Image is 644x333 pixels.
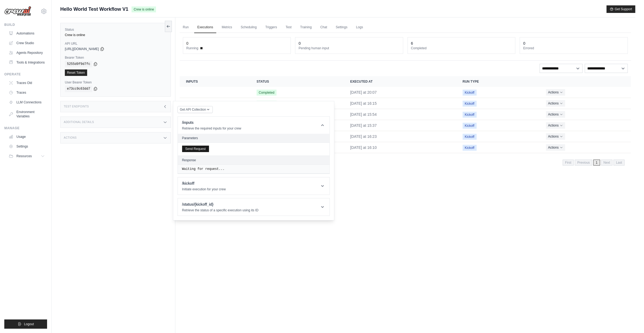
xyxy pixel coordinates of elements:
a: Settings [332,22,351,33]
a: Metrics [218,22,235,33]
p: Initiate execution for your crew [182,187,226,191]
time: September 26, 2025 at 15:37 BST [350,123,377,128]
nav: Pagination [180,155,631,169]
th: Run Type [456,76,540,87]
a: Environment Variables [6,108,47,121]
button: Logout [4,320,47,329]
a: Reset Token [65,69,87,76]
time: September 26, 2025 at 15:54 BST [350,112,377,117]
span: [URL][DOMAIN_NAME] [65,47,99,51]
nav: Pagination [563,160,625,166]
h1: /status/{kickoff_id} [182,202,259,207]
div: 6 [411,41,413,46]
div: Manage [4,126,47,130]
dt: Errored [523,46,624,50]
button: Actions for execution [546,100,565,107]
div: Build [4,23,47,27]
time: September 26, 2025 at 16:15 BST [350,101,377,106]
code: e73cc9c63dd7 [65,86,92,92]
span: 1 [593,160,600,166]
a: Settings [6,142,47,151]
a: Traces Old [6,79,47,87]
button: Actions for execution [546,122,565,129]
span: Kickoff [463,90,477,96]
div: 0 [523,41,525,46]
div: Crew is online [65,33,166,37]
button: Get API Collection [178,106,213,113]
span: Resources [16,154,32,158]
p: Retrieve the status of a specific execution using its ID [182,208,259,212]
span: Running [186,46,199,50]
button: Resources [6,152,47,160]
h3: Additional Details [64,121,94,124]
div: 0 [186,41,189,46]
span: Kickoff [463,145,477,151]
pre: Waiting for request... [182,167,325,171]
div: Operate [4,72,47,76]
span: Kickoff [463,101,477,107]
a: Logs [353,22,366,33]
img: Logo [4,6,31,16]
a: Test [282,22,295,33]
span: Previous [575,160,592,166]
dt: Completed [411,46,512,50]
button: Actions for execution [546,89,565,96]
span: Get API Collection [180,107,206,112]
span: First [563,160,574,166]
a: Usage [6,132,47,141]
h3: Test Endpoints [64,105,89,108]
a: Run [180,22,192,33]
iframe: Chat Widget [617,307,644,333]
th: Executed at [344,76,456,87]
button: Actions for execution [546,144,565,151]
label: Bearer Token [65,55,166,60]
dt: Pending human input [299,46,400,50]
a: Triggers [262,22,280,33]
a: Crew Studio [6,39,47,47]
time: September 26, 2025 at 20:07 BST [350,90,377,94]
code: 5255d9f9d7fc [65,61,92,67]
h2: Parameters [182,136,325,140]
span: Last [614,160,625,166]
span: Hello World Test Workflow V1 [60,5,128,13]
h1: /kickoff [182,181,226,186]
label: API URL [65,41,166,46]
a: Agents Repository [6,48,47,57]
button: Actions for execution [546,133,565,140]
div: 0 [299,41,301,46]
section: Crew executions table [180,76,631,169]
a: Training [297,22,315,33]
span: Completed [257,101,277,107]
h1: /inputs [182,120,241,125]
label: User Bearer Token [65,80,166,85]
a: LLM Connections [6,98,47,107]
span: Kickoff [463,123,477,129]
p: Retrieve the required inputs for your crew [182,126,241,131]
button: Send Request [182,146,209,152]
span: Crew is online [132,6,156,12]
h3: Actions [64,136,77,139]
span: Kickoff [463,112,477,118]
span: Completed [257,90,277,96]
button: Get Support [607,5,635,13]
th: Status [250,76,344,87]
a: Chat [317,22,330,33]
span: Kickoff [463,134,477,140]
span: Next [601,160,613,166]
a: Scheduling [238,22,260,33]
label: Status [65,27,166,32]
a: Automations [6,29,47,38]
a: Traces [6,88,47,97]
button: Actions for execution [546,111,565,118]
a: Executions [194,22,217,33]
a: Tools & Integrations [6,58,47,67]
th: Inputs [180,76,250,87]
time: September 24, 2025 at 16:10 BST [350,145,377,150]
time: September 24, 2025 at 16:23 BST [350,134,377,139]
span: Logout [24,322,34,326]
h2: Response [182,158,196,162]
